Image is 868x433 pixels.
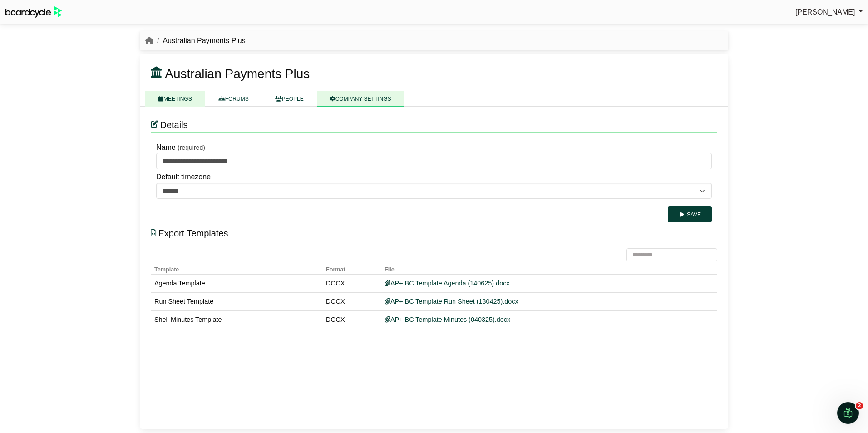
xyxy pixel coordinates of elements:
td: DOCX [322,293,381,311]
a: AP+ BC Template Agenda (140625).docx [385,280,510,287]
li: Australian Payments Plus [153,35,246,47]
small: (required) [178,144,205,151]
span: [PERSON_NAME] [795,8,855,16]
th: Format [322,261,381,275]
a: PEOPLE [262,91,317,107]
span: Details [160,120,187,130]
span: 2 [856,402,863,409]
td: DOCX [322,311,381,329]
label: Name [156,142,176,153]
iframe: Intercom live chat [837,402,859,424]
a: AP+ BC Template Minutes (040325).docx [385,316,510,323]
th: Template [151,261,322,275]
td: Agenda Template [151,275,322,293]
button: Save [668,206,712,222]
span: Export Templates [158,228,228,238]
a: AP+ BC Template Run Sheet (130425).docx [385,298,518,305]
span: Australian Payments Plus [165,67,310,81]
label: Default timezone [156,171,211,183]
img: BoardcycleBlackGreen-aaafeed430059cb809a45853b8cf6d952af9d84e6e89e1f1685b34bfd5cb7d64.svg [5,6,62,18]
a: FORUMS [205,91,262,107]
td: Shell Minutes Template [151,311,322,329]
td: DOCX [322,275,381,293]
th: File [381,261,701,275]
a: MEETINGS [145,91,205,107]
nav: breadcrumb [145,35,246,47]
a: COMPANY SETTINGS [317,91,404,107]
a: [PERSON_NAME] [795,6,863,18]
td: Run Sheet Template [151,293,322,311]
